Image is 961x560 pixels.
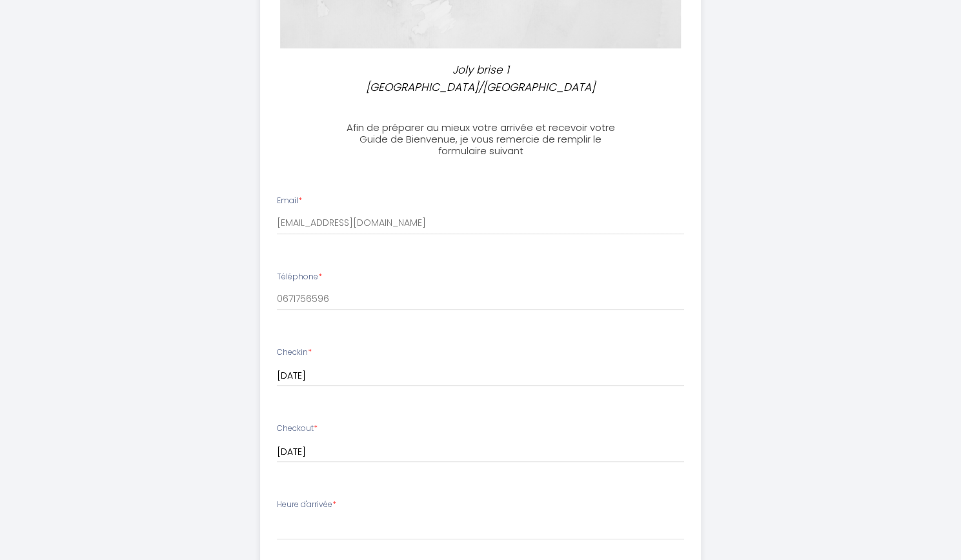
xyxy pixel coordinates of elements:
label: Email [277,195,302,207]
label: Heure d'arrivée [277,499,336,511]
label: Téléphone [277,271,322,283]
h3: Afin de préparer au mieux votre arrivée et recevoir votre Guide de Bienvenue, je vous remercie de... [337,122,624,157]
p: Joly brise 1 [GEOGRAPHIC_DATA]/[GEOGRAPHIC_DATA] [343,61,619,95]
label: Checkout [277,423,318,435]
label: Checkin [277,346,312,359]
